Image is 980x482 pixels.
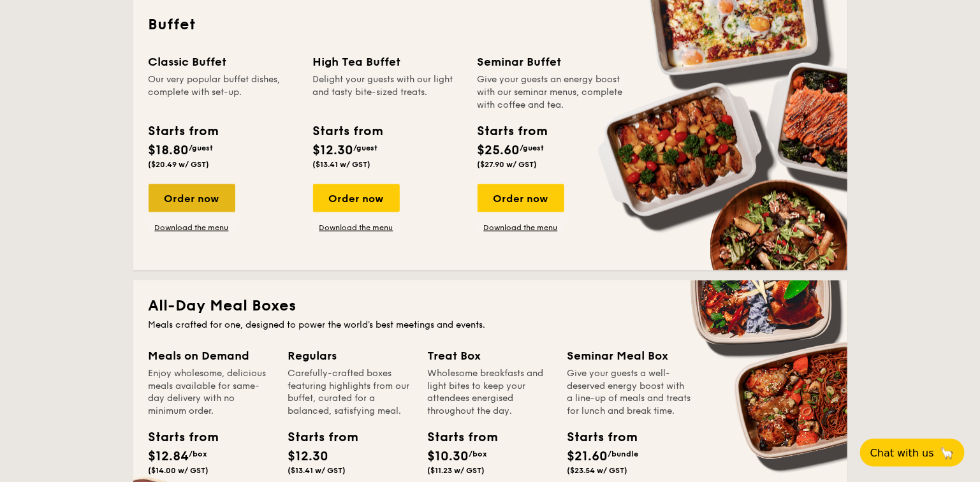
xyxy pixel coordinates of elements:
span: /guest [354,143,378,152]
div: Starts from [313,122,383,141]
span: ($20.49 w/ GST) [149,160,210,169]
div: Starts from [478,122,547,141]
div: Give your guests a well-deserved energy boost with a line-up of meals and treats for lunch and br... [567,367,692,418]
span: $25.60 [478,143,520,158]
span: $10.30 [428,449,469,465]
span: $12.30 [313,143,354,158]
div: Seminar Buffet [478,53,627,71]
span: ($13.41 w/ GST) [313,160,371,169]
span: $21.60 [567,449,608,465]
div: Give your guests an energy boost with our seminar menus, complete with coffee and tea. [478,73,627,112]
div: Starts from [428,428,485,448]
span: ($13.41 w/ GST) [288,467,346,476]
a: Download the menu [149,223,235,233]
div: Order now [313,184,400,212]
div: Starts from [288,428,346,448]
h2: Buffet [149,15,832,35]
span: /box [189,450,208,459]
span: Chat with us [870,447,934,459]
div: High Tea Buffet [313,53,462,71]
div: Delight your guests with our light and tasty bite-sized treats. [313,73,462,112]
div: Starts from [567,428,625,448]
span: $12.30 [288,449,329,465]
div: Meals crafted for one, designed to power the world's best meetings and events. [149,319,832,332]
div: Order now [149,184,235,212]
span: ($27.90 w/ GST) [478,160,538,169]
div: Order now [478,184,564,212]
div: Seminar Meal Box [567,347,692,365]
div: Starts from [149,122,218,141]
div: Starts from [149,428,206,448]
a: Download the menu [313,223,400,233]
div: Our very popular buffet dishes, complete with set-up. [149,73,298,112]
div: Enjoy wholesome, delicious meals available for same-day delivery with no minimum order. [149,367,273,418]
div: Regulars [288,347,413,365]
span: 🦙 [939,446,954,460]
span: $12.84 [149,449,189,465]
div: Wholesome breakfasts and light bites to keep your attendees energised throughout the day. [428,367,552,418]
span: /guest [189,143,214,152]
span: ($23.54 w/ GST) [567,467,628,476]
h2: All-Day Meal Boxes [149,296,832,316]
div: Carefully-crafted boxes featuring highlights from our buffet, curated for a balanced, satisfying ... [288,367,413,418]
div: Meals on Demand [149,347,273,365]
span: /box [469,450,488,459]
button: Chat with us🦙 [860,439,965,467]
div: Classic Buffet [149,53,298,71]
span: $18.80 [149,143,189,158]
span: ($11.23 w/ GST) [428,467,485,476]
div: Treat Box [428,347,552,365]
span: /bundle [608,450,639,459]
a: Download the menu [478,223,564,233]
span: ($14.00 w/ GST) [149,467,209,476]
span: /guest [520,143,545,152]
